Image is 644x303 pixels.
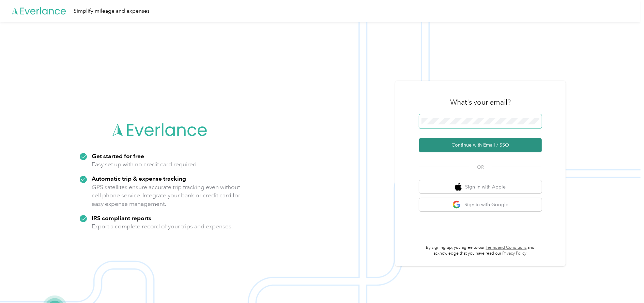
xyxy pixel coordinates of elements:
[92,183,241,208] p: GPS satellites ensure accurate trip tracking even without cell phone service. Integrate your bank...
[450,97,511,107] h3: What's your email?
[419,245,542,257] p: By signing up, you agree to our and acknowledge that you have read our .
[92,152,144,160] strong: Get started for free
[486,245,527,250] a: Terms and Conditions
[419,180,542,194] button: apple logoSign in with Apple
[469,164,492,171] span: OR
[455,183,462,191] img: apple logo
[74,7,150,15] div: Simplify mileage and expenses
[92,175,186,182] strong: Automatic trip & expense tracking
[453,200,461,209] img: google logo
[419,198,542,211] button: google logoSign in with Google
[92,222,233,231] p: Export a complete record of your trips and expenses.
[419,138,542,152] button: Continue with Email / SSO
[92,214,151,222] strong: IRS compliant reports
[92,160,197,169] p: Easy set up with no credit card required
[502,251,526,256] a: Privacy Policy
